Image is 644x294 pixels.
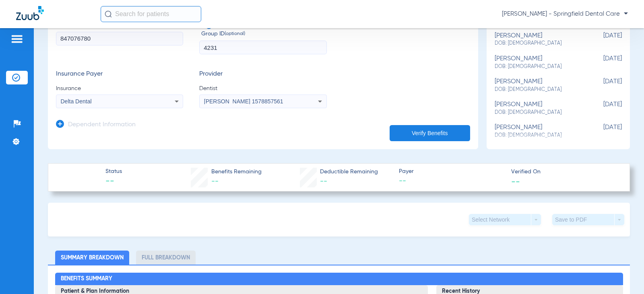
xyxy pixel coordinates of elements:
h3: Dependent Information [68,121,136,129]
label: Member ID [56,22,183,55]
span: Group ID [201,30,326,38]
span: DOB: [DEMOGRAPHIC_DATA] [495,40,582,47]
span: [DATE] [582,78,622,93]
h2: Benefits Summary [55,273,623,286]
span: [DATE] [582,101,622,116]
div: [PERSON_NAME] [495,124,582,139]
span: Benefits Remaining [211,168,262,176]
span: -- [320,178,327,185]
button: Verify Benefits [390,125,470,141]
input: Search for patients [101,6,201,22]
span: [DATE] [582,32,622,47]
span: DOB: [DEMOGRAPHIC_DATA] [495,132,582,139]
span: Insurance [56,84,183,93]
span: [DATE] [582,124,622,139]
div: [PERSON_NAME] [495,55,582,70]
span: [PERSON_NAME] - Springfield Dental Care [502,10,628,18]
span: -- [399,176,504,186]
h3: Provider [199,70,326,78]
div: [PERSON_NAME] [495,101,582,116]
span: [DATE] [582,55,622,70]
span: Deductible Remaining [320,168,378,176]
span: Payer [399,167,504,176]
input: Member ID [56,32,183,45]
img: Search Icon [105,10,112,18]
span: [PERSON_NAME] 1578857561 [204,98,283,105]
small: (optional) [225,30,245,38]
span: -- [105,176,122,187]
span: DOB: [DEMOGRAPHIC_DATA] [495,109,582,116]
img: hamburger-icon [10,34,23,44]
div: [PERSON_NAME] [495,32,582,47]
span: Status [105,167,122,176]
span: DOB: [DEMOGRAPHIC_DATA] [495,86,582,93]
li: Summary Breakdown [55,251,129,265]
img: Zuub Logo [16,6,44,20]
span: -- [211,178,219,185]
span: Delta Dental [61,98,92,105]
span: -- [511,177,520,185]
span: Dentist [199,84,326,93]
div: [PERSON_NAME] [495,78,582,93]
span: DOB: [DEMOGRAPHIC_DATA] [495,63,582,70]
span: Verified On [511,168,617,176]
h3: Insurance Payer [56,70,183,78]
li: Full Breakdown [136,251,196,265]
